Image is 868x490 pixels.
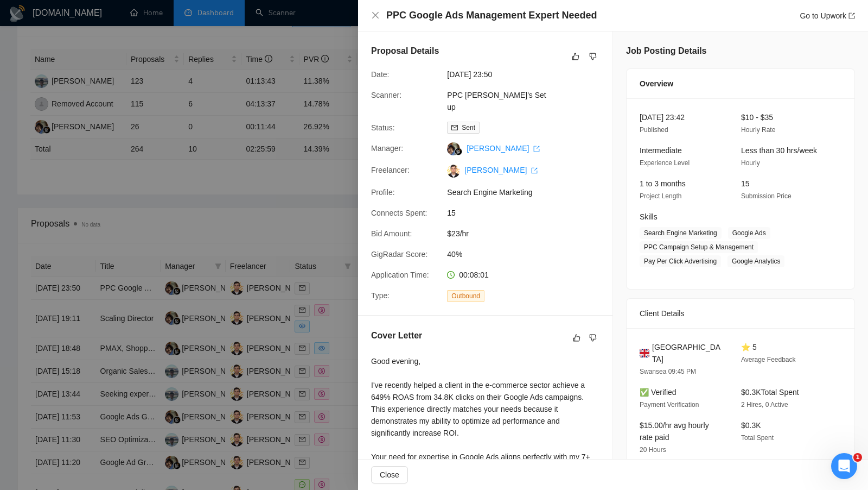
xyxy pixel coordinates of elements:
[455,148,462,155] img: gigradar-bm.png
[459,271,489,279] span: 00:08:01
[371,166,410,174] span: Freelancer:
[371,144,403,153] span: Manager:
[640,368,696,375] span: Swansea 09:45 PM
[467,144,540,153] a: [PERSON_NAME] export
[447,290,484,302] span: Outbound
[572,52,579,61] span: like
[569,50,582,63] button: like
[741,343,757,351] span: ⭐ 5
[573,334,580,342] span: like
[800,11,855,20] a: Go to Upworkexport
[640,159,690,167] span: Experience Level
[741,388,799,397] span: $0.3K Total Spent
[371,271,429,279] span: Application Time:
[741,113,773,122] span: $10 - $35
[741,146,817,155] span: Less than 30 hrs/week
[640,78,673,90] span: Overview
[462,124,475,131] span: Sent
[451,124,458,131] span: mail
[640,146,682,155] span: Intermediate
[741,126,775,134] span: Hourly Rate
[831,453,857,479] iframe: Intercom live chat
[371,229,412,238] span: Bid Amount:
[727,255,784,267] span: Google Analytics
[741,421,761,430] span: $0.3K
[371,209,427,217] span: Connects Spent:
[741,159,760,167] span: Hourly
[741,192,792,200] span: Submission Price
[640,212,658,221] span: Skills
[848,12,855,19] span: export
[447,248,610,260] span: 40%
[371,91,401,99] span: Scanner:
[640,126,668,134] span: Published
[640,179,686,188] span: 1 to 3 months
[447,271,455,279] span: clock-circle
[371,45,439,58] h5: Proposal Details
[447,68,610,80] span: [DATE] 23:50
[741,434,774,442] span: Total Spent
[640,192,681,200] span: Project Length
[589,52,597,61] span: dislike
[447,165,460,178] img: c1J0b20xq_WUghEqO4suMbKXSKIoOpGh22SF0fXe0e7X8VMNyH90yHZg5aT-_cWY0H
[371,329,422,342] h5: Cover Letter
[741,401,788,409] span: 2 Hires, 0 Active
[586,50,599,63] button: dislike
[371,188,395,197] span: Profile:
[741,356,796,363] span: Average Feedback
[853,453,862,462] span: 1
[371,250,427,259] span: GigRadar Score:
[640,446,666,454] span: 20 Hours
[728,227,770,239] span: Google Ads
[533,146,540,152] span: export
[447,186,610,198] span: Search Engine Marketing
[640,421,709,442] span: $15.00/hr avg hourly rate paid
[371,11,380,20] button: Close
[371,466,408,483] button: Close
[371,123,395,132] span: Status:
[640,255,721,267] span: Pay Per Click Advertising
[464,166,538,174] a: [PERSON_NAME] export
[640,241,758,253] span: PPC Campaign Setup & Management
[371,70,389,79] span: Date:
[447,228,610,240] span: $23/hr
[640,113,685,122] span: [DATE] 23:42
[447,91,546,111] a: PPС [PERSON_NAME]'s Set up
[371,11,380,20] span: close
[640,227,722,239] span: Search Engine Marketing
[371,291,390,300] span: Type:
[640,401,699,409] span: Payment Verification
[640,347,649,359] img: 🇬🇧
[586,331,599,344] button: dislike
[640,299,841,328] div: Client Details
[380,469,399,481] span: Close
[386,9,597,22] h4: PPC Google Ads Management Expert Needed
[741,179,750,188] span: 15
[589,334,597,342] span: dislike
[640,388,676,397] span: ✅ Verified
[652,341,724,365] span: [GEOGRAPHIC_DATA]
[531,167,538,174] span: export
[570,331,583,344] button: like
[626,45,706,58] h5: Job Posting Details
[447,207,610,219] span: 15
